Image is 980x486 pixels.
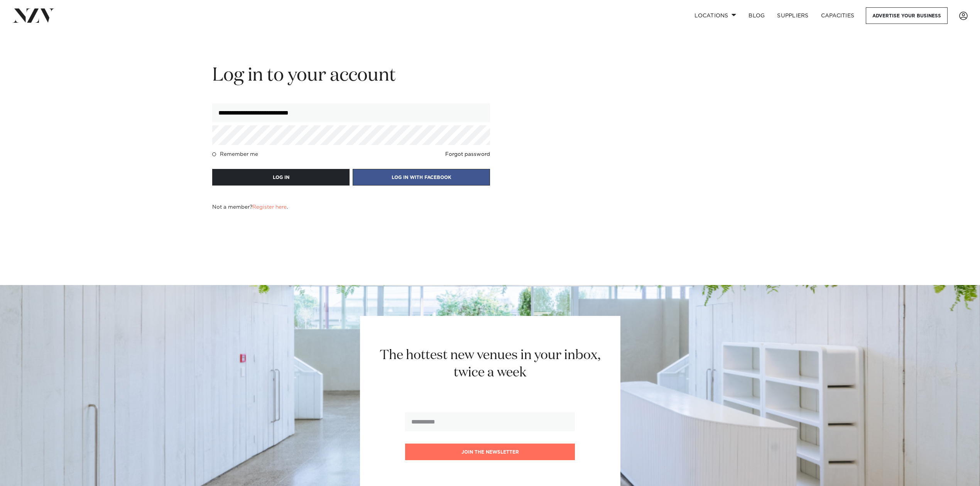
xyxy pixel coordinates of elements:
[445,151,490,157] a: Forgot password
[866,7,948,24] a: Advertise your business
[212,64,490,88] h2: Log in to your account
[353,174,490,181] a: LOG IN WITH FACEBOOK
[815,7,861,24] a: Capacities
[405,444,575,460] button: Join the newsletter
[212,204,288,210] h4: Not a member? .
[212,169,350,186] button: LOG IN
[12,8,54,22] img: nzv-logo.png
[742,7,771,24] a: BLOG
[370,347,610,381] h2: The hottest new venues in your inbox, twice a week
[353,169,490,186] button: LOG IN WITH FACEBOOK
[220,151,258,157] h4: Remember me
[688,7,742,24] a: Locations
[771,7,814,24] a: SUPPLIERS
[252,204,287,210] a: Register here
